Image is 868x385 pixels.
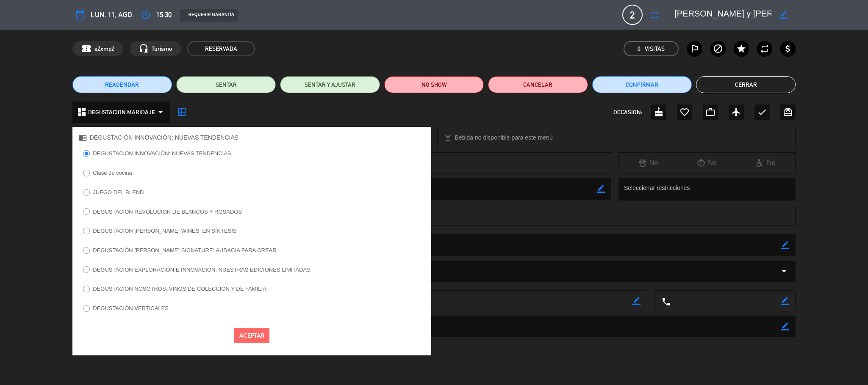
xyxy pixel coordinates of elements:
i: border_color [781,297,789,305]
i: border_color [632,297,641,305]
label: JUEGO DEL BLEND [93,190,144,195]
span: lun. 11, ago. [91,9,134,21]
i: work_outline [705,107,715,117]
em: Visitas [645,44,665,54]
i: border_color [781,241,789,249]
i: check [757,107,767,117]
span: 2 [622,5,643,25]
span: DEGUSTACION MARIDAJE [88,107,155,117]
button: SENTAR [176,76,276,93]
i: local_phone [661,297,671,306]
i: airplanemode_active [731,107,741,117]
i: border_all [177,107,187,117]
i: star [736,44,746,54]
label: DEGUSTACIÓN [PERSON_NAME] WINES: EN SÍNTESIS [93,228,236,234]
button: Aceptar [234,328,269,343]
div: No [678,157,737,168]
span: RESERVADA [187,41,255,56]
div: REQUERIR GARANTÍA [180,9,238,22]
button: Confirmar [592,76,692,93]
i: block [713,44,723,54]
label: DEGUSTACIÓN REVOLUCIÓN DE BLANCOS Y ROSADOS [93,209,242,214]
i: border_color [597,185,605,193]
span: DEGUSTACIÓN INNOVACIÓN: NUEVAS TENDENCIAS [90,133,238,143]
span: REAGENDAR [105,80,139,89]
button: REAGENDAR [72,76,172,93]
span: eZxmp2 [94,44,114,54]
button: SENTAR Y AJUSTAR [280,76,380,93]
i: favorite_border [679,107,690,117]
i: arrow_drop_down [779,266,789,276]
div: No [619,157,678,168]
i: outlined_flag [690,44,700,54]
i: repeat [760,44,770,54]
label: Clase de cocina [93,170,132,176]
span: confirmation_number [81,44,92,54]
label: DEGUSTACIÓN NOSOTROS: VINOS DE COLECCIÓN Y DE FAMILIA [93,286,266,291]
button: calendar_today [72,7,88,22]
label: DEGUSTACIÓN INNOVACIÓN: NUEVAS TENDENCIAS [93,151,231,156]
i: fullscreen [649,10,660,20]
i: local_bar [444,134,452,142]
i: arrow_drop_down [155,107,166,117]
button: Cerrar [696,76,796,93]
span: OCCASION: [613,107,642,117]
label: DEGUSTACIÓN EXPLORACIÓN E INNOVACIÓN: NUESTRAS EDICIONES LIMITADAS [93,267,311,272]
i: border_color [781,322,789,330]
i: card_giftcard [783,107,793,117]
div: No [736,157,795,168]
button: Cancelar [488,76,588,93]
i: dashboard [77,107,87,117]
span: 15:30 [156,9,172,21]
span: 0 [638,44,641,54]
button: NO SHOW [384,76,484,93]
label: DEGUSTACIÓN VERTICALES [93,305,169,311]
i: attach_money [783,44,793,54]
span: Bebida no disponible para este menú [455,133,553,143]
i: cake [654,107,664,117]
i: access_time [141,10,151,20]
label: DEGUSTACIÓN [PERSON_NAME] SIGNATURE: AUDACIA PARA CREAR [93,247,276,253]
span: Turismo [152,44,172,54]
button: access_time [138,7,153,22]
button: fullscreen [647,7,662,22]
i: border_color [779,11,788,19]
i: calendar_today [75,10,85,20]
i: headset_mic [139,44,149,54]
i: chrome_reader_mode [79,134,87,142]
